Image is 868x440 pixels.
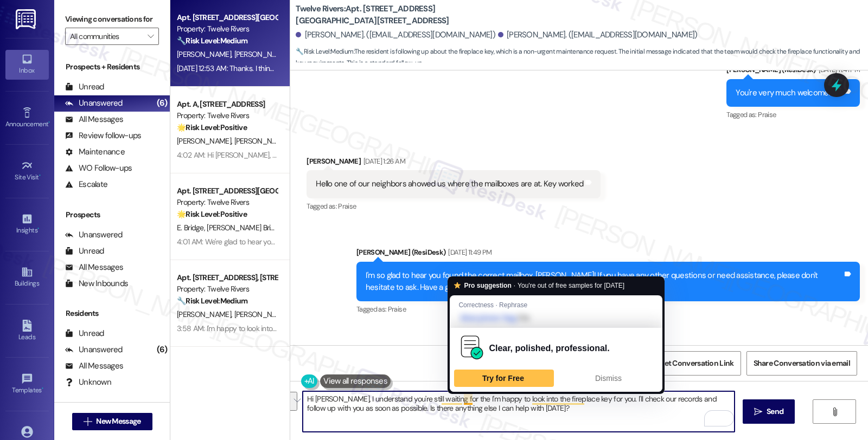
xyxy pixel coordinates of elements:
[65,163,132,174] div: WO Follow-ups
[5,157,49,186] a: Site Visit •
[5,263,49,292] a: Buildings
[65,377,111,388] div: Unknown
[767,406,783,417] span: Send
[177,197,277,208] div: Property: Twelve Rivers
[65,98,123,109] div: Unanswered
[234,136,348,146] span: [PERSON_NAME] [PERSON_NAME]
[743,399,795,424] button: Send
[498,29,698,41] div: [PERSON_NAME]. ([EMAIL_ADDRESS][DOMAIN_NAME])
[177,296,247,306] strong: 🔧 Risk Level: Medium
[316,178,583,190] div: Hello one of our neighbors ahowed us where the mailboxes are at. Key worked
[177,237,855,247] div: 4:01 AM: We're glad to hear you're happy with your home. Your comfort and satisfaction are import...
[65,81,104,93] div: Unread
[754,358,850,369] span: Share Conversation via email
[65,229,123,241] div: Unanswered
[177,99,277,110] div: Apt. A, [STREET_ADDRESS]
[307,156,601,171] div: [PERSON_NAME]
[65,262,123,273] div: All Messages
[177,223,207,232] span: E. Bridge
[65,11,159,28] label: Viewing conversations for
[65,179,107,190] div: Escalate
[154,341,170,358] div: (6)
[296,46,868,69] span: : The resident is following up about the fireplace key, which is a non-urgent maintenance request...
[42,385,43,392] span: •
[5,316,49,346] a: Leads
[16,9,38,29] img: ResiDesk Logo
[296,3,513,27] b: Twelve Rivers: Apt. [STREET_ADDRESS][GEOGRAPHIC_DATA][STREET_ADDRESS]
[65,245,104,257] div: Unread
[234,309,289,319] span: [PERSON_NAME]
[207,223,283,232] span: [PERSON_NAME] Bridge
[5,210,49,239] a: Insights •
[177,209,247,219] strong: 🌟 Risk Level: Positive
[177,23,277,35] div: Property: Twelve Rivers
[177,49,234,59] span: [PERSON_NAME]
[177,63,483,73] div: [DATE] 12:53 AM: Thanks. I think my husband had asked about the key for the key for the fire place
[356,247,860,262] div: [PERSON_NAME] (ResiDesk)
[736,87,830,99] div: You're very much welcome!
[746,351,857,376] button: Share Conversation via email
[37,225,39,232] span: •
[659,358,733,369] span: Get Conversation Link
[5,370,49,399] a: Templates •
[65,278,128,289] div: New Inbounds
[65,114,123,125] div: All Messages
[726,64,860,79] div: [PERSON_NAME] (ResiDesk)
[154,95,170,112] div: (6)
[177,283,277,295] div: Property: Twelve Rivers
[652,351,741,376] button: Get Conversation Link
[148,32,154,41] i: 
[177,185,277,197] div: Apt. [STREET_ADDRESS][GEOGRAPHIC_DATA][PERSON_NAME][STREET_ADDRESS][PERSON_NAME]
[177,136,234,146] span: [PERSON_NAME]
[296,29,495,41] div: [PERSON_NAME]. ([EMAIL_ADDRESS][DOMAIN_NAME])
[831,407,839,416] i: 
[388,305,406,314] span: Praise
[177,309,234,319] span: [PERSON_NAME]
[177,272,277,283] div: Apt. [STREET_ADDRESS], [STREET_ADDRESS]
[234,49,289,59] span: [PERSON_NAME]
[726,107,860,122] div: Tagged as:
[177,36,247,46] strong: 🔧 Risk Level: Medium
[366,270,843,293] div: I'm so glad to hear you found the correct mailbox, [PERSON_NAME]! If you have any other questions...
[445,247,492,258] div: [DATE] 11:49 PM
[48,119,50,126] span: •
[72,413,152,430] button: New Message
[65,146,125,158] div: Maintenance
[39,172,41,179] span: •
[361,156,405,167] div: [DATE] 1:26 AM
[177,122,247,132] strong: 🌟 Risk Level: Positive
[303,391,735,432] textarea: To enrich screen reader interactions, please activate Accessibility in Grammarly extension settings
[338,202,356,211] span: Praise
[754,407,762,416] i: 
[296,47,353,56] strong: 🔧 Risk Level: Medium
[54,308,170,319] div: Residents
[758,110,776,119] span: Praise
[177,12,277,23] div: Apt. [STREET_ADDRESS][GEOGRAPHIC_DATA][STREET_ADDRESS]
[54,61,170,73] div: Prospects + Residents
[65,328,104,339] div: Unread
[70,28,142,45] input: All communities
[65,130,141,141] div: Review follow-ups
[356,301,860,317] div: Tagged as:
[65,344,123,355] div: Unanswered
[65,360,123,372] div: All Messages
[54,209,170,221] div: Prospects
[84,417,92,426] i: 
[307,198,601,214] div: Tagged as:
[177,110,277,121] div: Property: Twelve Rivers
[96,416,141,427] span: New Message
[5,50,49,79] a: Inbox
